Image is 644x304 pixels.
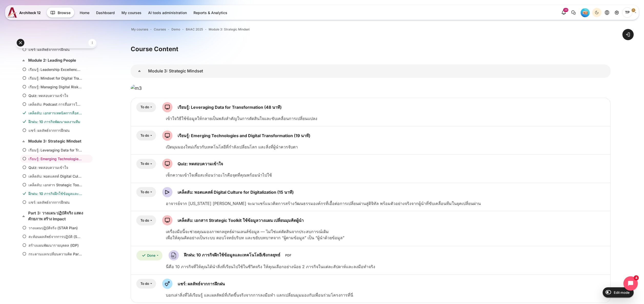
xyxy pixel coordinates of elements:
[136,251,162,260] button: Done
[136,187,156,197] div: Completion requirements for เคล็ดลับ: พอตแคสต์ Digital Culture for Digitalization (15 นาที)
[28,234,82,239] a: สะท้อนผลลัพธ์จากการปฏิบัติ (STAR Reflection)
[178,218,304,223] a: เคล็ดลับ: เอกสาร Strategic Toolkit ใช้ข้อมูลวางแผน เปลี่ยนมุมคิดผู้นำ
[136,279,156,289] div: Completion requirements for แชร์: ผลลัพธ์จากการฝึกฝน
[131,26,611,33] nav: Navigation bar
[28,191,82,196] a: ฝึกฝน: 10 ภารกิจฝึกใช้ข้อมูลและเทคโนโลยีเชิงกลยุทธ์
[28,243,82,248] a: สร้างแผนพัฒนารายบุคคล (IDP)
[136,159,156,169] div: Completion requirements for Quiz: ทดสอบความเข้าใจ
[166,144,606,150] p: เปิดมุมมองใหม่เกี่ยวกับเทคโนโลยีที่กำลังเปลี่ยนโลก และสิ่งที่ผู้นำควรจับตา
[136,131,156,140] div: Completion requirements for เรียนรู้: Emerging Technologies and Digital Transformation (19 นาที)
[28,93,82,98] a: Quiz: ทดสอบความเข้าใจ
[77,8,93,17] a: Home
[178,281,225,286] a: แชร์: ผลลัพธ์จากการฝึกฝน
[28,251,82,257] a: กระดานแลกเปลี่ยนความคิด Part 3: วางแผน ปฏิบัติจริง แสดงศักยภาพ สร้าง Impact
[154,27,166,32] a: Courses
[28,138,84,144] a: Module 3: Strategic Mindset
[178,105,282,110] a: เรียนรู้: Leveraging Data for Transformation (48 นาที)
[28,173,82,179] a: เคล็ดลับ: พอตแคสต์ Digital Culture for Digitalization (15 นาที)
[178,133,310,138] a: เรียนรู้: Emerging Technologies and Digital Transformation (19 นาที)
[131,45,611,53] h3: Course Content
[136,102,156,112] div: Completion requirements for เรียนรู้: Leveraging Data for Transformation (48 นาที)
[28,147,82,153] a: เรียนรู้: Leveraging Data for Transformation (48 นาที)
[162,187,172,197] img: Video Time icon
[563,8,568,12] div: 20
[136,279,156,289] button: To do
[581,8,590,17] img: Level #1
[190,8,230,17] a: Reports & Analytics
[8,7,17,18] img: A12
[21,139,26,144] span: Collapse
[622,7,636,18] a: User menu
[28,128,82,133] a: แชร์: ผลลัพธ์จากการฝึกฝน
[118,8,145,17] a: My courses
[136,215,156,225] button: To do
[131,85,142,92] img: m3
[28,102,82,107] a: เคล็ดลับ: Podcast การสื่อสารให้ทรงพลังฉบับผู้นำ (32 นาที)
[93,8,118,17] a: Dashboard
[166,292,606,298] p: บอกเล่าสิ่งที่ได้เรียนรู้ และผลลัพธ์ที่เกิดขึ้นจริงจากการลงมือทำ แลกเปลี่ยนมุมมองกับเพื่อนร่วมโคร...
[131,64,148,78] a: Module 3: Strategic Mindset
[28,156,82,161] a: เรียนรู้: Emerging Technologies and Digital Transformation (19 นาที)
[8,7,43,18] a: A12 A12 Architeck 12
[28,210,84,222] a: Part 3: วางแผน ปฏิบัติจริง แสดงศักยภาพ สร้าง Impact
[28,75,82,81] a: เรียนรู้: Mindset for Digital Transformation (36 นาที)
[21,214,26,219] span: Collapse
[28,225,82,231] a: วางแผนปฏิบัติจริง (STAR Plan)
[131,27,148,32] a: My courses
[28,67,82,72] a: เรียนรู้: Leadership Excellence in the Digital Landscape (117 นาที)
[136,131,156,140] button: To do
[569,8,578,17] button: There are 0 unread conversations
[145,8,190,17] a: AI tools administration
[28,110,82,116] a: เคล็ดลับ: เอกสารเทคนิคการสื่อสารด้วย 6+7
[184,252,282,257] a: ฝึกฝน: 10 ภารกิจฝึกใช้ข้อมูลและเทคโนโลยีเชิงกลยุทธ์
[171,27,180,32] a: Demo
[166,264,606,270] p: นี่คือ 10 ภารกิจที่ให้คุณได้นำสิ่งที่เรียนไปใช้ในชีวิตจริง ให้คุณเลือกอย่างน้อย 2 ภารกิจในแต่ละสั...
[28,84,82,90] a: เรียนรู้: Managing Digital Risk (21 นาที)
[186,27,203,32] a: BAAC 2025
[162,215,172,225] img: SCORM package icon
[162,131,172,141] img: SCORM package icon
[136,102,156,112] button: To do
[136,187,156,197] button: To do
[166,200,606,207] p: อาจารย์จาก [US_STATE] [PERSON_NAME] จะมาแชร์แนวคิดการสร้างวัฒนธรรมองค์กรที่เอื้อต่อการเปลี่ยนผ่าน...
[622,7,632,18] span: Thanyaphon Pongpaichet
[593,9,601,16] div: Dark Mode
[162,279,172,289] img: Feedback icon
[136,251,162,260] div: Completion requirements for ฝึกฝน: 10 ภารกิจฝึกใช้ข้อมูลและเทคโนโลยีเชิงกลยุทธ์
[559,8,568,17] div: Show notification window with 20 new notifications
[28,58,84,63] a: Module 2: Leading People
[28,200,82,205] a: แชร์: ผลลัพธ์จากการฝึกฝน
[162,102,172,112] img: SCORM package icon
[19,10,41,15] span: Architeck 12
[28,165,82,170] a: Quiz: ทดสอบความเข้าใจ
[28,47,82,52] a: แชร์: ผลลัพธ์จากการฝึกฝน
[166,172,606,178] p: เช็กความเข้าใจเพื่อสะท้อนว่าอะไรคือจุดที่คุณพร้อมนำไปใช้
[178,161,223,166] a: Quiz: ทดสอบความเข้าใจ
[136,215,156,225] div: Completion requirements for เคล็ดลับ: เอกสาร Strategic Toolkit ใช้ข้อมูลวางแผน เปลี่ยนมุมคิดผู้นำ
[178,190,294,195] a: เคล็ดลับ: พอตแคสต์ Digital Culture for Digitalization (15 นาที)
[579,8,592,17] a: Level #1
[47,7,74,18] button: Browse
[602,8,612,17] button: Languages
[136,159,156,169] button: To do
[21,58,26,63] span: Collapse
[166,115,606,122] p: เข้าใจวิธีใช้ข้อมูลให้กลายเป็นพลังสำคัญในการตัดสินใจและขับเคลื่อนการเปลี่ยนแปลง
[28,119,82,124] a: ฝึกฝน: 10 ภารกิจพัฒนาผลงานทีม
[28,182,82,188] a: เคล็ดลับ: เอกสาร Strategic Toolkit ใช้ข้อมูลวางแผน เปลี่ยนมุมคิดผู้นำ
[162,159,172,169] img: SCORM package icon
[612,8,621,17] a: Site administration
[58,10,70,15] span: Browse
[166,229,606,241] p: เครื่องมือนี้จะช่วยคุณมองภาพกลยุทธ์ผ่านเลนส์ข้อมูล — ไม่ใช่แค่ตัดสินจากประสบการณ์เดิม เพื่อให้คุณ...
[209,27,250,32] a: Module 3: Strategic Mindset
[592,8,601,17] button: Light Mode Dark Mode
[169,250,179,260] img: File icon
[614,290,630,295] span: Edit mode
